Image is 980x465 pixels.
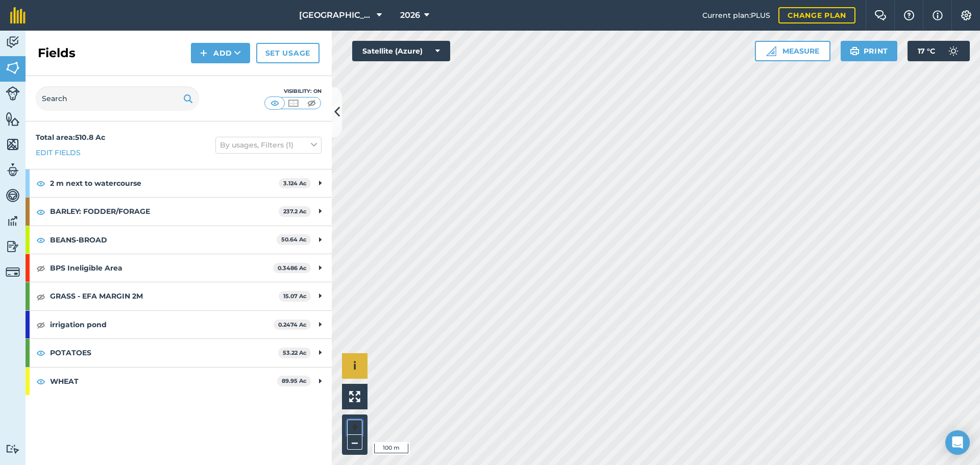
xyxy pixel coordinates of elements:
[347,435,362,450] button: –
[874,10,887,20] img: Two speech bubbles overlapping with the left bubble in the forefront
[278,321,307,328] strong: 0.2474 Ac
[342,353,367,379] button: i
[50,282,279,310] strong: GRASS - EFA MARGIN 2M
[6,35,20,50] img: svg+xml;base64,PD94bWwgdmVyc2lvbj0iMS4wIiBlbmNvZGluZz0idXRmLTgiPz4KPCEtLSBHZW5lcmF0b3I6IEFkb2JlIE...
[50,169,279,197] strong: 2 m next to watercourse
[36,262,45,274] img: svg+xml;base64,PHN2ZyB4bWxucz0iaHR0cDovL3d3dy53My5vcmcvMjAwMC9zdmciIHdpZHRoPSIxOCIgaGVpZ2h0PSIyNC...
[10,7,26,23] img: fieldmargin Logo
[36,375,45,387] img: svg+xml;base64,PHN2ZyB4bWxucz0iaHR0cDovL3d3dy53My5vcmcvMjAwMC9zdmciIHdpZHRoPSIxOCIgaGVpZ2h0PSIyNC...
[36,206,45,218] img: svg+xml;base64,PHN2ZyB4bWxucz0iaHR0cDovL3d3dy53My5vcmcvMjAwMC9zdmciIHdpZHRoPSIxOCIgaGVpZ2h0PSIyNC...
[26,198,332,225] div: BARLEY: FODDER/FORAGE237.2 Ac
[6,162,20,178] img: svg+xml;base64,PD94bWwgdmVyc2lvbj0iMS4wIiBlbmNvZGluZz0idXRmLTgiPz4KPCEtLSBHZW5lcmF0b3I6IEFkb2JlIE...
[26,254,332,282] div: BPS Ineligible Area0.3486 Ac
[6,239,20,254] img: svg+xml;base64,PD94bWwgdmVyc2lvbj0iMS4wIiBlbmNvZGluZz0idXRmLTgiPz4KPCEtLSBHZW5lcmF0b3I6IEFkb2JlIE...
[191,43,250,63] button: Add
[283,349,307,356] strong: 53.22 Ac
[908,41,970,61] button: 17 °C
[278,264,307,272] strong: 0.3486 Ac
[6,188,20,203] img: svg+xml;base64,PD94bWwgdmVyc2lvbj0iMS4wIiBlbmNvZGluZz0idXRmLTgiPz4KPCEtLSBHZW5lcmF0b3I6IEFkb2JlIE...
[36,133,105,142] strong: Total area : 510.8 Ac
[6,111,20,127] img: svg+xml;base64,PHN2ZyB4bWxucz0iaHR0cDovL3d3dy53My5vcmcvMjAwMC9zdmciIHdpZHRoPSI1NiIgaGVpZ2h0PSI2MC...
[6,60,20,76] img: svg+xml;base64,PHN2ZyB4bWxucz0iaHR0cDovL3d3dy53My5vcmcvMjAwMC9zdmciIHdpZHRoPSI1NiIgaGVpZ2h0PSI2MC...
[918,41,935,61] span: 17 ° C
[400,9,420,21] span: 2026
[26,282,332,310] div: GRASS - EFA MARGIN 2M15.07 Ac
[281,236,307,243] strong: 50.64 Ac
[183,92,193,105] img: svg+xml;base64,PHN2ZyB4bWxucz0iaHR0cDovL3d3dy53My5vcmcvMjAwMC9zdmciIHdpZHRoPSIxOSIgaGVpZ2h0PSIyNC...
[283,292,307,300] strong: 15.07 Ac
[50,226,277,254] strong: BEANS-BROAD
[26,169,332,197] div: 2 m next to watercourse3.124 Ac
[841,41,898,61] button: Print
[6,444,20,454] img: svg+xml;base64,PD94bWwgdmVyc2lvbj0iMS4wIiBlbmNvZGluZz0idXRmLTgiPz4KPCEtLSBHZW5lcmF0b3I6IEFkb2JlIE...
[26,226,332,254] div: BEANS-BROAD50.64 Ac
[6,213,20,229] img: svg+xml;base64,PD94bWwgdmVyc2lvbj0iMS4wIiBlbmNvZGluZz0idXRmLTgiPz4KPCEtLSBHZW5lcmF0b3I6IEFkb2JlIE...
[36,290,45,303] img: svg+xml;base64,PHN2ZyB4bWxucz0iaHR0cDovL3d3dy53My5vcmcvMjAwMC9zdmciIHdpZHRoPSIxOCIgaGVpZ2h0PSIyNC...
[282,377,307,384] strong: 89.95 Ac
[283,180,307,187] strong: 3.124 Ac
[36,177,45,189] img: svg+xml;base64,PHN2ZyB4bWxucz0iaHR0cDovL3d3dy53My5vcmcvMjAwMC9zdmciIHdpZHRoPSIxOCIgaGVpZ2h0PSIyNC...
[766,46,776,56] img: Ruler icon
[943,41,964,61] img: svg+xml;base64,PD94bWwgdmVyc2lvbj0iMS4wIiBlbmNvZGluZz0idXRmLTgiPz4KPCEtLSBHZW5lcmF0b3I6IEFkb2JlIE...
[933,9,943,21] img: svg+xml;base64,PHN2ZyB4bWxucz0iaHR0cDovL3d3dy53My5vcmcvMjAwMC9zdmciIHdpZHRoPSIxNyIgaGVpZ2h0PSIxNy...
[26,311,332,338] div: irrigation pond0.2474 Ac
[36,147,81,158] a: Edit fields
[50,368,277,395] strong: WHEAT
[287,98,300,108] img: svg+xml;base64,PHN2ZyB4bWxucz0iaHR0cDovL3d3dy53My5vcmcvMjAwMC9zdmciIHdpZHRoPSI1MCIgaGVpZ2h0PSI0MC...
[299,9,373,21] span: [GEOGRAPHIC_DATA]
[36,86,199,111] input: Search
[268,98,281,108] img: svg+xml;base64,PHN2ZyB4bWxucz0iaHR0cDovL3d3dy53My5vcmcvMjAwMC9zdmciIHdpZHRoPSI1MCIgaGVpZ2h0PSI0MC...
[256,43,320,63] a: Set usage
[6,265,20,279] img: svg+xml;base64,PD94bWwgdmVyc2lvbj0iMS4wIiBlbmNvZGluZz0idXRmLTgiPz4KPCEtLSBHZW5lcmF0b3I6IEFkb2JlIE...
[50,339,278,366] strong: POTATOES
[50,311,274,338] strong: irrigation pond
[6,86,20,101] img: svg+xml;base64,PD94bWwgdmVyc2lvbj0iMS4wIiBlbmNvZGluZz0idXRmLTgiPz4KPCEtLSBHZW5lcmF0b3I6IEFkb2JlIE...
[945,430,970,455] div: Open Intercom Messenger
[960,10,972,20] img: A cog icon
[352,41,450,61] button: Satellite (Azure)
[903,10,915,20] img: A question mark icon
[36,319,45,331] img: svg+xml;base64,PHN2ZyB4bWxucz0iaHR0cDovL3d3dy53My5vcmcvMjAwMC9zdmciIHdpZHRoPSIxOCIgaGVpZ2h0PSIyNC...
[755,41,830,61] button: Measure
[36,347,45,359] img: svg+xml;base64,PHN2ZyB4bWxucz0iaHR0cDovL3d3dy53My5vcmcvMjAwMC9zdmciIHdpZHRoPSIxOCIgaGVpZ2h0PSIyNC...
[305,98,318,108] img: svg+xml;base64,PHN2ZyB4bWxucz0iaHR0cDovL3d3dy53My5vcmcvMjAwMC9zdmciIHdpZHRoPSI1MCIgaGVpZ2h0PSI0MC...
[702,10,770,21] span: Current plan : PLUS
[264,87,322,95] div: Visibility: On
[26,368,332,395] div: WHEAT89.95 Ac
[200,47,207,59] img: svg+xml;base64,PHN2ZyB4bWxucz0iaHR0cDovL3d3dy53My5vcmcvMjAwMC9zdmciIHdpZHRoPSIxNCIgaGVpZ2h0PSIyNC...
[349,391,360,402] img: Four arrows, one pointing top left, one top right, one bottom right and the last bottom left
[38,45,76,61] h2: Fields
[26,339,332,366] div: POTATOES53.22 Ac
[850,45,860,57] img: svg+xml;base64,PHN2ZyB4bWxucz0iaHR0cDovL3d3dy53My5vcmcvMjAwMC9zdmciIHdpZHRoPSIxOSIgaGVpZ2h0PSIyNC...
[347,420,362,435] button: +
[353,359,356,372] span: i
[50,198,279,225] strong: BARLEY: FODDER/FORAGE
[6,137,20,152] img: svg+xml;base64,PHN2ZyB4bWxucz0iaHR0cDovL3d3dy53My5vcmcvMjAwMC9zdmciIHdpZHRoPSI1NiIgaGVpZ2h0PSI2MC...
[50,254,273,282] strong: BPS Ineligible Area
[36,234,45,246] img: svg+xml;base64,PHN2ZyB4bWxucz0iaHR0cDovL3d3dy53My5vcmcvMjAwMC9zdmciIHdpZHRoPSIxOCIgaGVpZ2h0PSIyNC...
[778,7,855,23] a: Change plan
[215,137,322,153] button: By usages, Filters (1)
[283,208,307,215] strong: 237.2 Ac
